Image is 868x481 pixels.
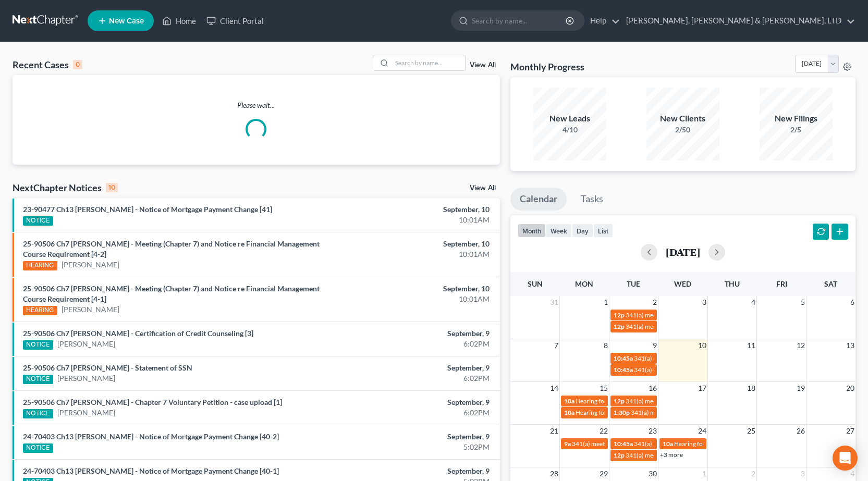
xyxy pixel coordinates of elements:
span: 10:45a [614,366,633,374]
span: 341(a) meeting for [PERSON_NAME] [626,397,726,405]
a: View All [470,184,496,192]
span: 1:30p [614,409,630,416]
div: 10:01AM [341,249,490,260]
span: 9a [564,440,571,448]
a: [PERSON_NAME] [62,260,119,270]
a: View All [470,61,496,69]
div: Recent Cases [13,58,82,71]
span: 2 [750,467,756,480]
div: 4/10 [533,125,606,135]
span: Tue [627,279,640,288]
a: [PERSON_NAME] [57,373,115,384]
div: HEARING [23,261,57,270]
span: 25 [746,425,756,437]
span: 341(a) meeting for [PERSON_NAME] & [PERSON_NAME] [634,354,790,362]
span: 12p [614,397,625,405]
div: NOTICE [23,375,53,384]
span: 27 [845,425,855,437]
span: 10a [564,409,574,416]
h3: Monthly Progress [510,60,584,73]
h2: [DATE] [666,246,700,257]
div: September, 9 [341,397,490,408]
span: 12p [614,311,625,319]
span: 10 [697,339,707,352]
span: 15 [598,382,609,394]
span: Fri [776,279,787,288]
span: 6 [849,296,855,309]
div: 10:01AM [341,294,490,304]
div: 6:02PM [341,373,490,384]
div: September, 9 [341,363,490,373]
div: 2/5 [760,125,833,135]
div: September, 10 [341,204,490,215]
div: September, 9 [341,328,490,339]
input: Search by name... [392,55,465,70]
div: Open Intercom Messenger [833,446,858,471]
a: 25-90506 Ch7 [PERSON_NAME] - Meeting (Chapter 7) and Notice re Financial Management Course Requir... [23,239,320,258]
a: Tasks [571,188,613,211]
div: NOTICE [23,340,53,350]
span: 341(a) meeting for [PERSON_NAME] & [PERSON_NAME] [634,366,790,374]
a: [PERSON_NAME] [57,408,115,418]
span: 12 [796,339,806,352]
span: 3 [701,296,707,309]
a: [PERSON_NAME], [PERSON_NAME] & [PERSON_NAME], LTD [621,11,855,30]
a: 25-90506 Ch7 [PERSON_NAME] - Meeting (Chapter 7) and Notice re Financial Management Course Requir... [23,284,320,303]
span: Sun [528,279,543,288]
span: 7 [553,339,559,352]
div: 6:02PM [341,408,490,418]
a: +3 more [660,451,683,459]
span: Hearing for [PERSON_NAME] & [PERSON_NAME] [576,409,712,416]
span: Mon [575,279,593,288]
div: New Leads [533,113,606,125]
span: 10:45a [614,354,633,362]
button: day [572,224,593,238]
div: 10 [106,183,118,192]
a: Help [585,11,620,30]
span: 10a [663,440,673,448]
span: 341(a) Meeting for [PERSON_NAME] [634,440,735,448]
input: Search by name... [472,11,567,30]
span: 11 [746,339,756,352]
div: New Filings [760,113,833,125]
span: 341(a) meeting for [PERSON_NAME] & [PERSON_NAME] [572,440,728,448]
span: 30 [647,467,658,480]
div: September, 10 [341,283,490,294]
a: [PERSON_NAME] [62,304,119,315]
span: 12p [614,323,625,330]
span: 9 [652,339,658,352]
span: 21 [549,425,559,437]
span: Thu [725,279,740,288]
span: Hearing for [PERSON_NAME] [674,440,755,448]
div: September, 9 [341,431,490,442]
span: 8 [603,339,609,352]
a: Client Portal [201,11,269,30]
span: 22 [598,425,609,437]
span: 2 [652,296,658,309]
span: 23 [647,425,658,437]
span: 20 [845,382,855,394]
div: NextChapter Notices [13,181,118,194]
span: 19 [796,382,806,394]
a: 23-90477 Ch13 [PERSON_NAME] - Notice of Mortgage Payment Change [41] [23,205,272,214]
span: 17 [697,382,707,394]
a: 25-90506 Ch7 [PERSON_NAME] - Statement of SSN [23,363,192,372]
span: Hearing for [PERSON_NAME] [576,397,657,405]
span: 341(a) meeting for [PERSON_NAME] [626,323,726,330]
span: 10a [564,397,574,405]
a: 24-70403 Ch13 [PERSON_NAME] - Notice of Mortgage Payment Change [40-1] [23,466,279,475]
span: 10:45a [614,440,633,448]
span: 31 [549,296,559,309]
span: 16 [647,382,658,394]
span: 26 [796,425,806,437]
span: 14 [549,382,559,394]
a: Home [157,11,201,30]
a: Calendar [510,188,567,211]
span: 28 [549,467,559,480]
span: 1 [701,467,707,480]
div: 10:01AM [341,215,490,225]
button: week [546,224,572,238]
span: 4 [849,467,855,480]
div: NOTICE [23,216,53,226]
div: 0 [73,60,82,69]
